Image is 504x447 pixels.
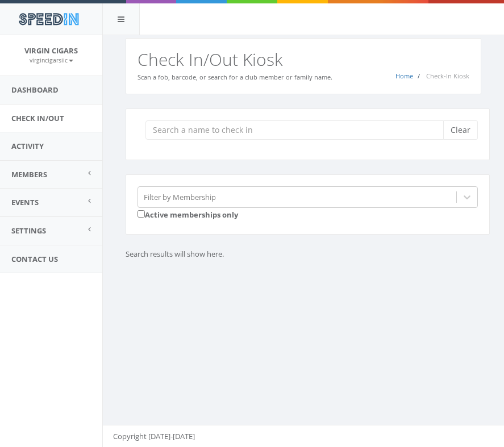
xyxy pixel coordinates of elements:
img: speedin_logo.png [13,9,84,30]
span: Events [11,197,39,207]
label: Active memberships only [138,208,238,220]
span: Members [11,169,47,179]
input: Active memberships only [138,210,145,218]
input: Search a name to check in [145,120,452,140]
span: Check-In Kiosk [426,72,469,80]
small: Scan a fob, barcode, or search for a club member or family name. [138,73,332,81]
p: Search results will show here. [126,249,481,260]
small: virgincigarsllc [30,56,73,64]
span: Settings [11,225,46,236]
span: Contact Us [11,254,58,264]
span: Virgin Cigars [24,45,78,56]
button: Clear [443,120,478,140]
div: Filter by Membership [144,191,216,202]
a: virgincigarsllc [30,55,73,65]
h2: Check In/Out Kiosk [138,50,469,69]
a: Home [395,72,413,80]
